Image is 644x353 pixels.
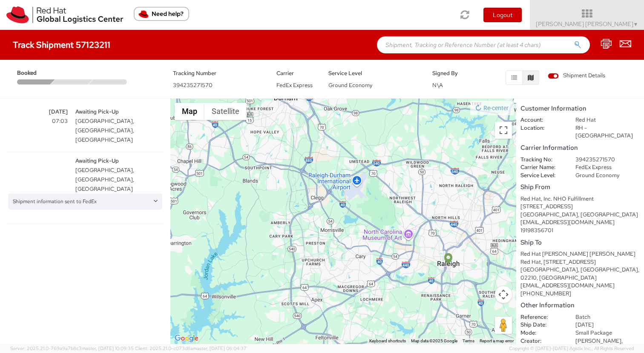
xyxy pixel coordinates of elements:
[520,195,640,203] div: Red Hat, Inc. NHO Fulfillment
[72,156,169,166] span: Awaiting Pick-Up
[520,239,640,246] h5: Ship To
[520,290,640,298] div: [PHONE_NUMBER]
[2,107,72,117] span: [DATE]
[520,211,640,219] div: [GEOGRAPHIC_DATA], [GEOGRAPHIC_DATA]
[575,337,623,344] span: [PERSON_NAME],
[432,70,471,76] h5: Signed By
[495,286,512,303] button: Map camera controls
[10,345,134,351] span: Server: 2025.21.0-769a9a7b8c3
[411,338,457,343] span: Map data ©2025 Google
[17,69,54,77] span: Booked
[72,117,169,145] span: [GEOGRAPHIC_DATA], [GEOGRAPHIC_DATA], [GEOGRAPHIC_DATA]
[633,21,638,28] span: ▼
[172,333,201,344] a: Open this area in Google Maps (opens a new window)
[520,250,640,258] div: Red Hat [PERSON_NAME] [PERSON_NAME]
[520,144,640,152] h5: Carrier Information
[514,337,569,345] dt: Creator:
[520,105,640,112] h5: Customer Information
[328,70,420,76] h5: Service Level
[514,116,569,124] dt: Account:
[520,203,640,211] div: [STREET_ADDRESS]
[135,345,247,351] span: Client: 2025.21.0-c073d8a
[536,20,638,28] span: [PERSON_NAME] [PERSON_NAME]
[548,72,605,80] span: Shipment Details
[520,227,640,235] div: 19198356701
[514,172,569,180] dt: Service Level:
[520,302,640,309] h5: Other Information
[520,282,640,290] div: [EMAIL_ADDRESS][DOMAIN_NAME]
[2,117,72,126] span: 07:03
[520,219,640,227] div: [EMAIL_ADDRESS][DOMAIN_NAME]
[480,338,514,343] a: Report a map error
[172,333,201,344] img: Google
[6,6,123,23] img: rh-logistics-00dfa346123c4ec078e1.svg
[520,266,640,282] div: [GEOGRAPHIC_DATA], [GEOGRAPHIC_DATA], 02210, [GEOGRAPHIC_DATA]
[495,122,512,139] button: Toggle fullscreen view
[377,36,590,53] input: Shipment, Tracking or Reference Number (at least 4 chars)
[328,82,372,89] span: Ground Economy
[204,103,247,120] button: Show satellite imagery
[520,184,640,191] h5: Ship From
[72,107,169,117] span: Awaiting Pick-Up
[495,317,512,334] button: Drag Pegman onto the map to open Street View
[514,163,569,172] dt: Carrier Name:
[72,166,169,194] span: [GEOGRAPHIC_DATA], [GEOGRAPHIC_DATA], [GEOGRAPHIC_DATA]
[276,82,313,89] span: FedEx Express
[82,345,134,351] span: master, [DATE] 10:09:35
[463,338,474,343] a: Terms
[369,338,406,344] button: Keyboard shortcuts
[520,258,640,266] div: Red Hat, [STREET_ADDRESS]
[175,103,204,120] button: Show street map
[514,329,569,337] dt: Mode:
[432,82,443,89] span: N\A
[173,70,264,76] h5: Tracking Number
[173,82,213,89] span: 394235271570
[514,321,569,329] dt: Ship Date:
[193,345,247,351] span: master, [DATE] 08:04:37
[483,8,522,22] button: Logout
[514,156,569,164] dt: Tracking No:
[514,124,569,132] dt: Location:
[470,101,514,115] button: Re-center
[134,7,189,21] button: Need help?
[276,70,316,76] h5: Carrier
[548,72,605,81] label: Shipment Details
[9,194,162,210] div: Shipment information sent to FedEx
[514,313,569,321] dt: Reference:
[13,40,110,50] h4: Track Shipment 57123211
[509,345,634,352] span: Copyright © [DATE]-[DATE] Agistix Inc., All Rights Reserved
